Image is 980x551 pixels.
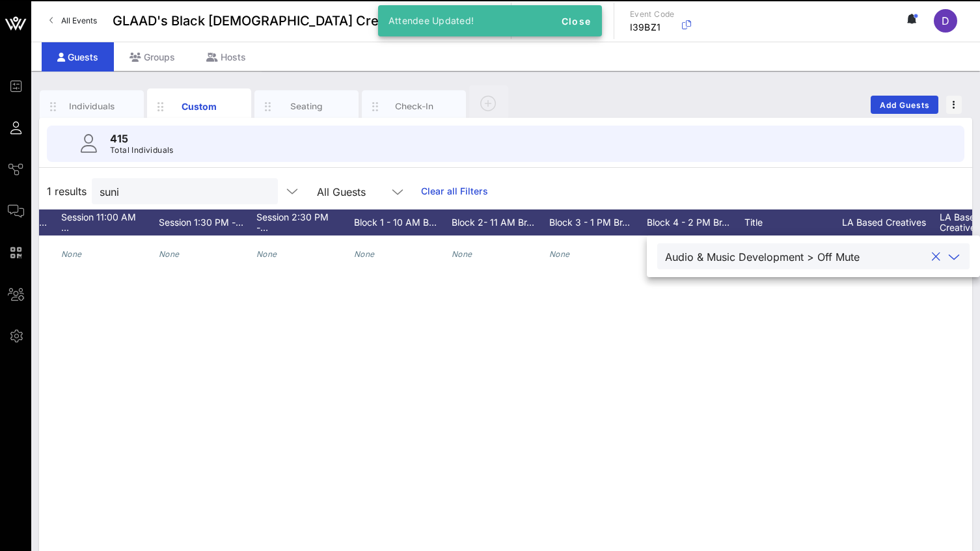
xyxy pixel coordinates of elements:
div: Check-In [385,100,443,113]
div: LA Based Creatives [842,209,940,235]
span: All Events [61,16,97,25]
div: All Guests [309,178,413,204]
button: Add Guests [871,96,938,114]
i: None [256,249,277,259]
div: Block 1 - 10 AM B… [354,209,452,235]
i: None [354,249,375,259]
button: Close [555,9,597,33]
div: Block 3 - 1 PM Br… [549,209,647,235]
p: Total Individuals [110,144,174,157]
p: Event Code [630,8,675,21]
i: None [61,249,82,259]
a: All Events [42,10,105,31]
span: Add Guests [879,100,931,110]
span: D [942,14,949,27]
p: 415 [110,131,174,146]
div: Custom [170,100,228,113]
div: Block 2- 11 AM Br… [452,209,549,235]
i: None [549,249,570,259]
p: I39BZ1 [630,21,675,34]
span: 1 results [47,183,87,199]
div: Guests [42,42,114,72]
div: All Guests [317,186,366,198]
div: Title [744,209,842,235]
div: Audio & Music Development > Off Muteclear icon [657,243,970,269]
span: Close [560,16,592,27]
div: Individuals [63,100,121,113]
div: Session 11:00 AM … [61,209,159,235]
span: Attendee Updated! [388,15,474,26]
div: Hosts [191,42,262,72]
div: Seating [278,100,336,113]
div: Session 2:30 PM -… [256,209,354,235]
i: None [452,249,472,259]
div: Audio & Music Development > Off Mute [665,251,860,263]
button: clear icon [932,250,940,263]
div: Groups [114,42,191,72]
span: GLAAD's Black [DEMOGRAPHIC_DATA] Creative Summit 2025 [113,11,495,31]
div: D [934,9,957,33]
a: Clear all Filters [421,184,488,198]
div: Session 1:30 PM -… [159,209,256,235]
i: None [159,249,180,259]
div: Block 4 - 2 PM Br… [647,209,744,235]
